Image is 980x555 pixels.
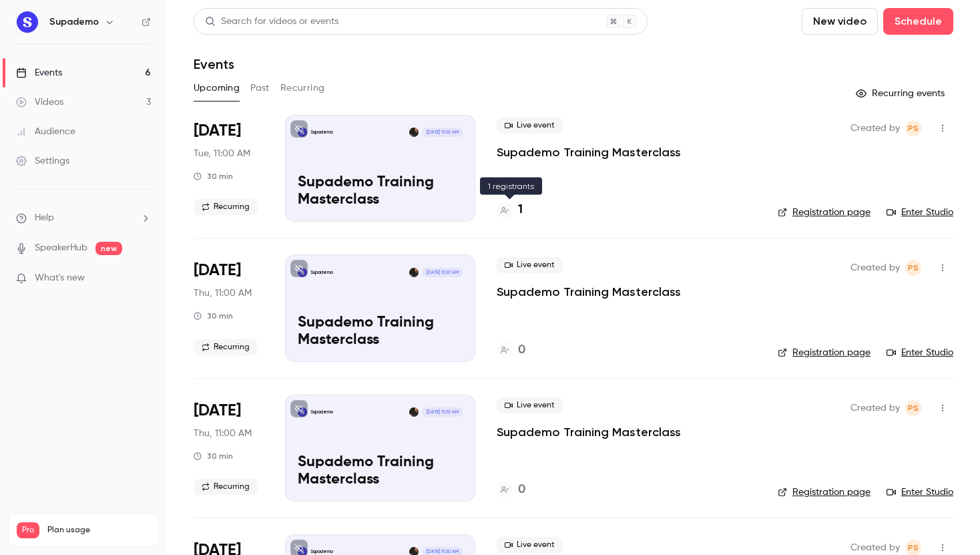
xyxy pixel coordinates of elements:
p: Supademo [310,269,333,276]
span: [DATE] [194,120,241,142]
div: Events [16,66,62,79]
span: PS [908,120,919,136]
span: Tue, 11:00 AM [194,147,250,160]
div: Sep 4 Thu, 11:00 AM (America/Toronto) [194,254,264,361]
a: Enter Studio [887,206,953,219]
img: Paulina Staszuk [409,407,419,417]
span: new [95,242,122,255]
span: Help [35,211,54,225]
span: Live event [497,257,563,273]
span: Recurring [194,339,258,355]
p: Supademo Training Masterclass [298,174,463,209]
a: Supademo Training MasterclassSupademoPaulina Staszuk[DATE] 11:00 AMSupademo Training Masterclass [285,395,475,502]
div: Audience [16,125,75,138]
span: Paulina Staszuk [905,120,921,136]
a: Supademo Training Masterclass [497,284,681,300]
span: Thu, 11:00 AM [194,287,252,300]
p: Supademo [310,548,333,555]
button: Past [250,77,270,99]
span: Recurring [194,479,258,495]
a: Enter Studio [887,486,953,499]
div: Sep 11 Thu, 11:00 AM (America/Toronto) [194,395,264,502]
div: Videos [16,96,63,109]
p: Supademo [310,409,333,415]
div: Search for videos or events [205,15,338,29]
span: [DATE] 11:00 AM [422,407,462,417]
span: Created by [850,260,900,276]
a: Supademo Training MasterclassSupademoPaulina Staszuk[DATE] 11:00 AMSupademo Training Masterclass [285,115,475,222]
button: New video [802,8,878,35]
h4: 1 [518,201,523,219]
button: Recurring events [850,83,953,104]
h6: Supademo [49,15,99,29]
a: 0 [497,481,525,499]
a: Registration page [778,206,871,219]
span: Live event [497,537,563,553]
span: [DATE] [194,260,241,281]
span: Thu, 11:00 AM [194,427,252,440]
span: [DATE] [194,400,241,421]
a: Registration page [778,486,871,499]
span: Live event [497,118,563,134]
p: Supademo [310,129,333,136]
a: Enter Studio [887,346,953,359]
a: 0 [497,341,525,359]
h4: 0 [518,481,525,499]
span: Created by [850,120,900,136]
span: Live event [497,397,563,413]
button: Upcoming [194,77,240,99]
div: Sep 2 Tue, 11:00 AM (America/Toronto) [194,115,264,222]
span: PS [908,260,919,276]
img: Supademo [17,11,38,33]
a: 1 [497,201,523,219]
span: [DATE] 11:00 AM [422,128,462,137]
h4: 0 [518,341,525,359]
a: Registration page [778,346,871,359]
div: 30 min [194,311,233,321]
div: 30 min [194,171,233,182]
img: Paulina Staszuk [409,268,419,277]
span: [DATE] 11:00 AM [422,268,462,277]
div: Settings [16,154,69,168]
button: Recurring [280,77,325,99]
span: Pro [17,522,39,538]
li: help-dropdown-opener [16,211,151,225]
img: Paulina Staszuk [409,128,419,137]
span: What's new [35,271,85,285]
a: SpeakerHub [35,241,87,255]
p: Supademo Training Masterclass [298,454,463,489]
span: Created by [850,400,900,416]
span: PS [908,400,919,416]
div: 30 min [194,451,233,461]
span: Plan usage [47,525,150,536]
span: Recurring [194,199,258,215]
h1: Events [194,56,234,72]
a: Supademo Training MasterclassSupademoPaulina Staszuk[DATE] 11:00 AMSupademo Training Masterclass [285,254,475,361]
span: Paulina Staszuk [905,400,921,416]
p: Supademo Training Masterclass [298,315,463,349]
a: Supademo Training Masterclass [497,144,681,160]
button: Schedule [883,8,953,35]
span: Paulina Staszuk [905,260,921,276]
a: Supademo Training Masterclass [497,424,681,440]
